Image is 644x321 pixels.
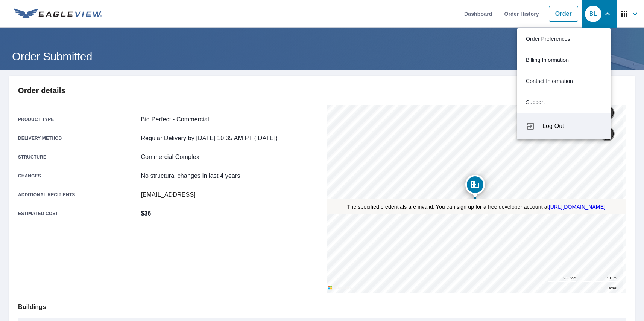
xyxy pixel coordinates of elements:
[517,92,611,113] a: Support
[18,293,626,318] p: Buildings
[517,49,611,70] a: Billing Information
[465,175,485,198] div: Dropped pin, building 1, Commercial property, 600 Davis St Austin, TX 78701
[14,8,102,20] img: EV Logo
[141,209,151,218] p: $36
[549,6,578,22] a: Order
[141,171,240,180] p: No structural changes in last 4 years
[607,286,617,291] a: Terms
[141,115,209,124] p: Bid Perfect - Commercial
[327,199,626,214] div: The specified credentials are invalid. You can sign up for a free developer account at
[542,122,602,131] span: Log Out
[141,153,199,162] p: Commercial Complex
[585,6,601,22] div: BL
[18,190,138,199] p: Additional recipients
[18,115,138,124] p: Product type
[18,85,626,96] p: Order details
[517,70,611,92] a: Contact Information
[18,171,138,180] p: Changes
[517,28,611,49] a: Order Preferences
[18,153,138,162] p: Structure
[18,209,138,218] p: Estimated cost
[141,134,278,143] p: Regular Delivery by [DATE] 10:35 AM PT ([DATE])
[141,190,195,199] p: [EMAIL_ADDRESS]
[18,134,138,143] p: Delivery method
[517,113,611,139] button: Log Out
[327,199,626,214] div: The specified credentials are invalid. You can sign up for a free developer account at http://www...
[9,49,635,64] h1: Order Submitted
[549,204,606,210] a: [URL][DOMAIN_NAME]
